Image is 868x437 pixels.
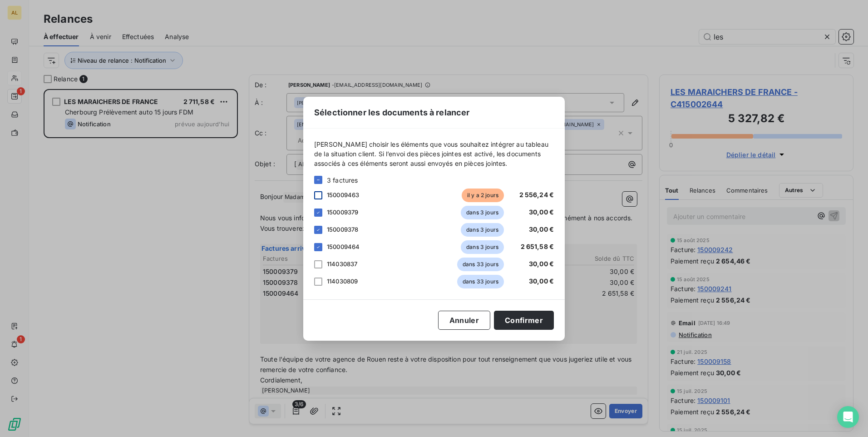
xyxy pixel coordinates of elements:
[457,258,504,271] span: dans 33 jours
[462,189,504,202] span: il y a 2 jours
[327,209,358,216] span: 150009379
[327,278,358,285] span: 114030809
[314,106,470,119] span: Sélectionner les documents à relancer
[327,243,360,250] span: 150009464
[457,275,504,288] span: dans 33 jours
[327,226,358,233] span: 150009378
[837,406,859,428] div: Open Intercom Messenger
[494,311,554,330] button: Confirmer
[521,243,554,250] span: 2 651,58 €
[461,240,504,254] span: dans 3 jours
[529,260,554,268] span: 30,00 €
[529,277,554,285] span: 30,00 €
[519,191,554,199] span: 2 556,24 €
[529,208,554,216] span: 30,00 €
[461,206,504,219] span: dans 3 jours
[529,225,554,233] span: 30,00 €
[314,139,554,168] span: [PERSON_NAME] choisir les éléments que vous souhaitez intégrer au tableau de la situation client....
[461,223,504,237] span: dans 3 jours
[438,311,490,330] button: Annuler
[327,175,358,185] span: 3 factures
[327,260,357,268] span: 114030837
[327,191,359,199] span: 150009463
